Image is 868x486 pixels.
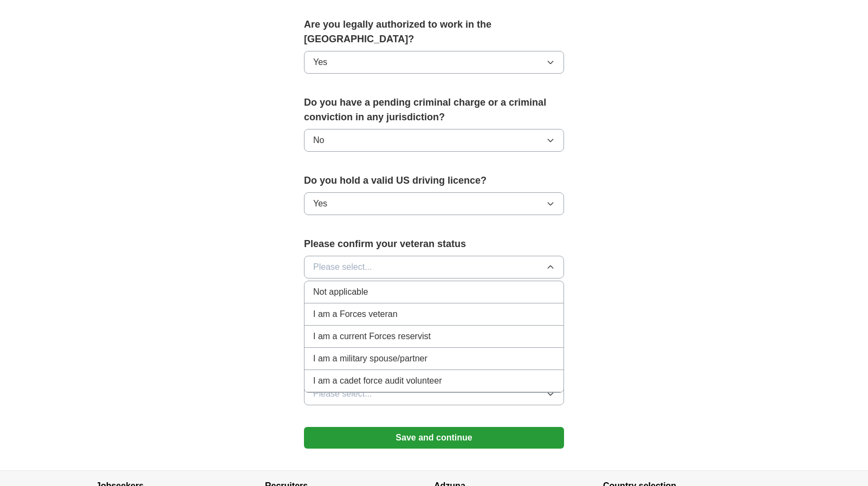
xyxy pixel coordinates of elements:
[304,173,564,188] label: Do you hold a valid US driving licence?
[304,17,564,47] label: Are you legally authorized to work in the [GEOGRAPHIC_DATA]?
[304,95,564,125] label: Do you have a pending criminal charge or a criminal conviction in any jurisdiction?
[304,383,564,405] button: Please select...
[304,427,564,449] button: Save and continue
[313,286,368,299] span: Not applicable
[304,51,564,74] button: Yes
[304,237,564,251] label: Please confirm your veteran status
[313,352,427,365] span: I am a military spouse/partner
[313,56,327,69] span: Yes
[313,374,442,387] span: I am a cadet force audit volunteer
[304,192,564,215] button: Yes
[313,261,372,274] span: Please select...
[313,197,327,210] span: Yes
[304,256,564,278] button: Please select...
[304,129,564,152] button: No
[313,330,431,343] span: I am a current Forces reservist
[313,387,372,400] span: Please select...
[313,134,324,147] span: No
[313,308,398,321] span: I am a Forces veteran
